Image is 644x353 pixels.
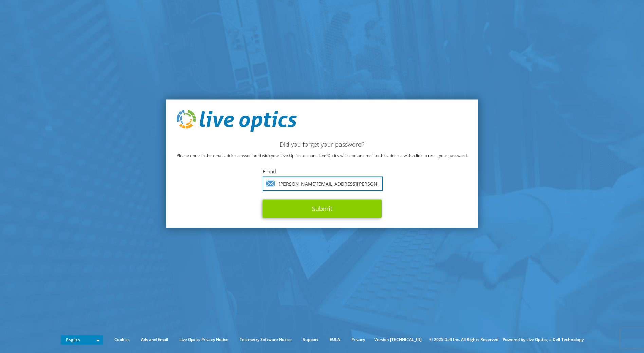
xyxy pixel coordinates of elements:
h2: Did you forget your password? [177,141,468,148]
p: Please enter in the email address associated with your Live Optics account. Live Optics will send... [177,152,468,160]
img: live_optics_svg.svg [177,110,297,132]
a: Support [298,336,324,343]
a: EULA [325,336,345,343]
li: © 2025 Dell Inc. All Rights Reserved [426,336,502,343]
a: Telemetry Software Notice [235,336,297,343]
a: Cookies [109,336,135,343]
a: Live Optics Privacy Notice [174,336,234,343]
li: Version [TECHNICAL_ID] [371,336,425,343]
button: Submit [263,200,382,218]
a: Privacy [346,336,370,343]
a: Ads and Email [136,336,173,343]
label: Email [263,168,382,175]
li: Powered by Live Optics, a Dell Technology [503,336,584,343]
